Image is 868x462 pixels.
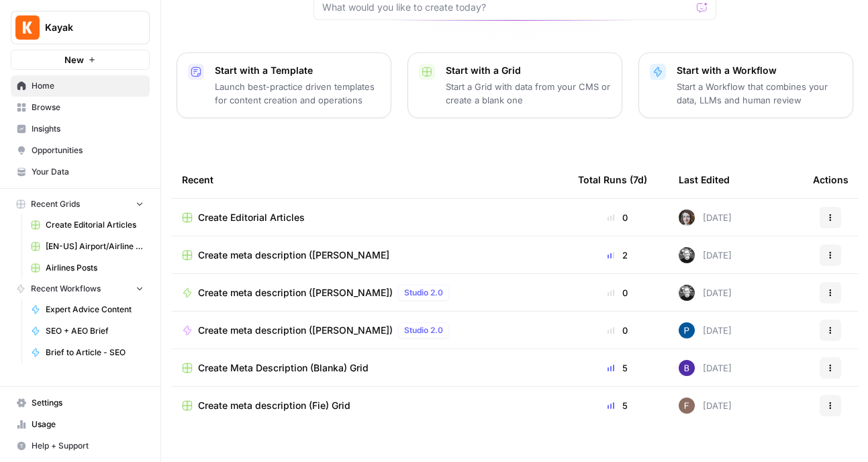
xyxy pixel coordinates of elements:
[32,123,144,135] span: Insights
[11,392,150,414] a: Settings
[446,64,611,77] p: Start with a Grid
[677,64,842,77] p: Start with a Workflow
[679,285,732,301] div: [DATE]
[46,325,144,337] span: SEO + AEO Brief
[64,53,84,66] span: New
[446,80,611,107] p: Start a Grid with data from your CMS or create a blank one
[578,161,647,198] div: Total Runs (7d)
[11,118,150,140] a: Insights
[25,320,150,342] a: SEO + AEO Brief
[182,285,557,301] a: Create meta description ([PERSON_NAME])Studio 2.0
[11,279,150,299] button: Recent Workflows
[198,211,305,224] span: Create Editorial Articles
[679,247,732,263] div: [DATE]
[578,211,657,224] div: 0
[46,240,144,252] span: [EN-US] Airport/Airline Content Refresh
[182,361,557,375] a: Create Meta Description (Blanka) Grid
[32,440,144,452] span: Help + Support
[182,399,557,412] a: Create meta description (Fie) Grid
[182,248,557,262] a: Create meta description ([PERSON_NAME]
[32,101,144,113] span: Browse
[679,360,732,376] div: [DATE]
[11,414,150,435] a: Usage
[679,285,695,301] img: a2eqamhmdthocwmr1l2lqiqck0lu
[11,11,150,44] button: Workspace: Kayak
[322,1,691,14] input: What would you like to create today?
[11,97,150,118] a: Browse
[45,21,126,34] span: Kayak
[46,346,144,359] span: Brief to Article - SEO
[679,398,695,414] img: tctyxljblf40chzqxflm8vgl4vpd
[46,262,144,274] span: Airlines Posts
[679,322,695,338] img: pl7e58t6qlk7gfgh2zr3oyga3gis
[31,198,80,210] span: Recent Grids
[578,399,657,412] div: 5
[11,161,150,183] a: Your Data
[177,52,391,118] button: Start with a TemplateLaunch best-practice driven templates for content creation and operations
[638,52,853,118] button: Start with a WorkflowStart a Workflow that combines your data, LLMs and human review
[11,435,150,457] button: Help + Support
[46,304,144,316] span: Expert Advice Content
[15,15,40,40] img: Kayak Logo
[198,324,393,337] span: Create meta description ([PERSON_NAME])
[578,324,657,337] div: 0
[32,144,144,156] span: Opportunities
[11,140,150,161] a: Opportunities
[679,398,732,414] div: [DATE]
[25,257,150,279] a: Airlines Posts
[215,64,380,77] p: Start with a Template
[679,161,730,198] div: Last Edited
[198,361,369,375] span: Create Meta Description (Blanka) Grid
[578,361,657,375] div: 5
[679,322,732,338] div: [DATE]
[677,80,842,107] p: Start a Workflow that combines your data, LLMs and human review
[32,397,144,409] span: Settings
[215,80,380,107] p: Launch best-practice driven templates for content creation and operations
[198,286,393,299] span: Create meta description ([PERSON_NAME])
[182,161,557,198] div: Recent
[578,286,657,299] div: 0
[813,161,849,198] div: Actions
[182,211,557,224] a: Create Editorial Articles
[679,210,695,226] img: rz7p8tmnmqi1pt4pno23fskyt2v8
[32,166,144,178] span: Your Data
[404,324,443,336] span: Studio 2.0
[32,418,144,430] span: Usage
[407,52,622,118] button: Start with a GridStart a Grid with data from your CMS or create a blank one
[31,283,101,295] span: Recent Workflows
[25,236,150,257] a: [EN-US] Airport/Airline Content Refresh
[679,360,695,376] img: jvddonxhcv6d8mdj523g41zi7sv7
[25,214,150,236] a: Create Editorial Articles
[404,287,443,299] span: Studio 2.0
[11,50,150,70] button: New
[198,248,389,262] span: Create meta description ([PERSON_NAME]
[11,75,150,97] a: Home
[182,322,557,338] a: Create meta description ([PERSON_NAME])Studio 2.0
[198,399,350,412] span: Create meta description (Fie) Grid
[679,247,695,263] img: a2eqamhmdthocwmr1l2lqiqck0lu
[25,299,150,320] a: Expert Advice Content
[679,210,732,226] div: [DATE]
[578,248,657,262] div: 2
[46,219,144,231] span: Create Editorial Articles
[32,80,144,92] span: Home
[11,194,150,214] button: Recent Grids
[25,342,150,363] a: Brief to Article - SEO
